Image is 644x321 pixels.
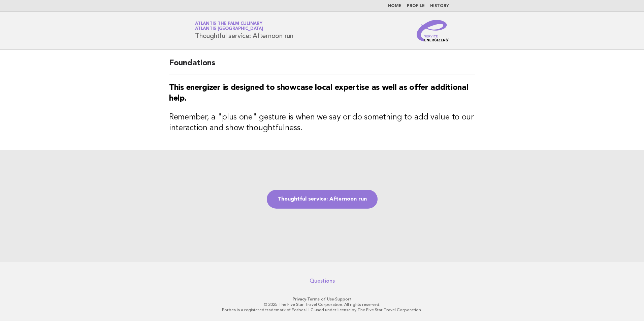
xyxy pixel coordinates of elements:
a: History [430,4,449,8]
p: Forbes is a registered trademark of Forbes LLC used under license by The Five Star Travel Corpora... [116,307,528,313]
h1: Thoughtful service: Afternoon run [195,22,293,39]
a: Atlantis The Palm CulinaryAtlantis [GEOGRAPHIC_DATA] [195,22,263,31]
a: Home [388,4,401,8]
strong: This energizer is designed to showcase local expertise as well as offer additional help. [169,84,468,103]
h3: Remember, a "plus one" gesture is when we say or do something to add value to our interaction and... [169,112,475,134]
h2: Foundations [169,58,475,74]
span: Atlantis [GEOGRAPHIC_DATA] [195,27,263,31]
a: Privacy [293,297,306,301]
img: Service Energizers [417,20,449,41]
a: Thoughtful service: Afternoon run [267,190,378,209]
p: © 2025 The Five Star Travel Corporation. All rights reserved. [116,302,528,307]
a: Terms of Use [307,297,334,301]
a: Support [335,297,352,301]
a: Questions [310,278,335,284]
a: Profile [407,4,425,8]
p: · · [116,296,528,302]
